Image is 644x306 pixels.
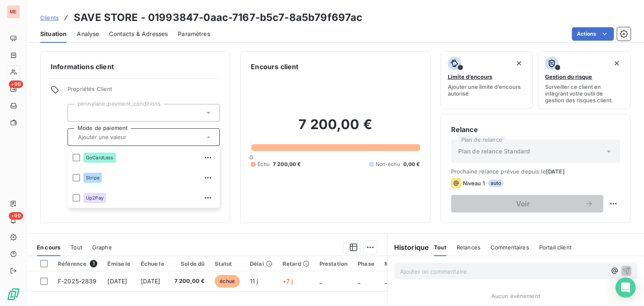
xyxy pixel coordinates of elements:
[451,195,603,213] button: Voir
[283,277,293,285] span: +7 j
[458,147,530,156] span: Plan de relance Standard
[86,175,99,180] span: Stripe
[107,260,130,267] div: Émise le
[7,5,20,18] div: ME
[358,260,374,267] div: Phase
[51,62,220,72] h6: Informations client
[546,168,565,175] span: [DATE]
[283,260,309,267] div: Retard
[434,244,447,251] span: Tout
[74,10,362,25] h3: SAVE STORE - 01993847-0aac-7167-b5c7-8a5b79f697ac
[387,242,429,252] h6: Historique
[451,168,620,175] span: Prochaine relance prévue depuis le
[463,180,485,187] span: Niveau 1
[75,109,81,117] input: Ajouter une valeur
[250,277,258,285] span: 11 j
[174,260,205,267] div: Solde dû
[141,260,164,267] div: Échue le
[403,161,420,168] span: 0,00 €
[319,277,322,285] span: _
[40,13,59,22] a: Clients
[215,260,240,267] div: Statut
[7,288,20,301] img: Logo LeanPay
[141,277,161,285] span: [DATE]
[249,154,253,161] span: 0
[572,27,614,41] button: Actions
[109,30,168,38] span: Contacts & Adresses
[215,275,240,288] span: échue
[615,277,636,298] div: Open Intercom Messenger
[9,80,23,88] span: +99
[86,155,114,160] span: GoCardLess
[9,212,23,220] span: +99
[538,51,631,109] button: Gestion du risqueSurveiller ce client en intégrant votre outil de gestion des risques client.
[251,116,420,141] h2: 7 200,00 €
[545,83,623,104] span: Surveiller ce client en intégrant votre outil de gestion des risques client.
[384,260,405,267] div: Mandat
[448,83,526,97] span: Ajouter une limite d’encours autorisé
[75,133,204,141] input: Ajouter une valeur
[448,73,492,80] span: Limite d’encours
[384,277,387,285] span: _
[257,161,270,168] span: Échu
[70,244,82,251] span: Tout
[441,51,533,109] button: Limite d’encoursAjouter une limite d’encours autorisé
[451,124,620,135] h6: Relance
[376,161,400,168] span: Non-échu
[488,179,504,187] span: auto
[86,195,104,200] span: Up2Pay
[40,14,59,21] span: Clients
[174,277,205,285] span: 7 200,00 €
[251,62,299,72] h6: Encours client
[37,244,60,251] span: En cours
[319,260,348,267] div: Prestation
[273,161,301,168] span: 7 200,00 €
[545,73,592,80] span: Gestion du risque
[40,30,67,38] span: Situation
[107,277,127,285] span: [DATE]
[491,244,529,251] span: Commentaires
[90,260,97,267] span: 1
[92,244,112,251] span: Graphe
[539,244,571,251] span: Portail client
[58,260,97,267] div: Référence
[58,277,97,285] span: F-2025-2839
[250,260,273,267] div: Délai
[68,86,220,97] span: Propriétés Client
[461,200,585,207] span: Voir
[358,277,360,285] span: _
[178,30,210,38] span: Paramètres
[457,244,480,251] span: Relances
[491,293,540,299] span: Aucun évènement
[77,30,99,38] span: Analyse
